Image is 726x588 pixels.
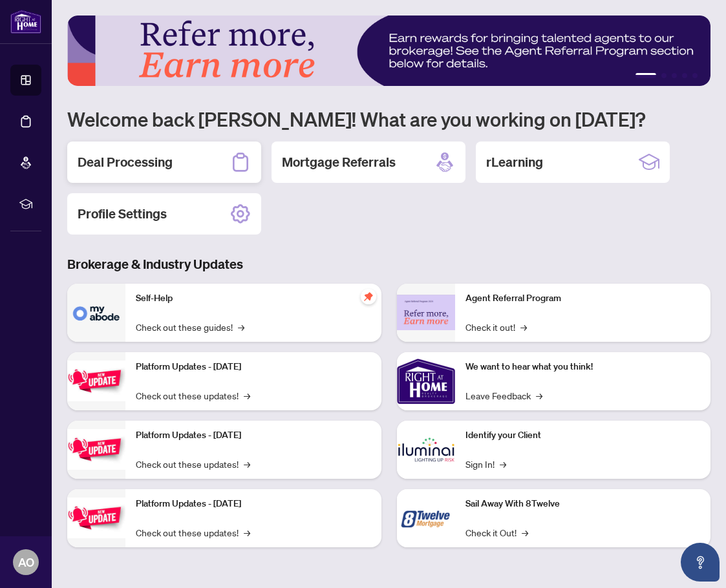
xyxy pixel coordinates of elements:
[136,525,250,540] a: Check out these updates!→
[136,388,250,403] a: Check out these updates!→
[672,73,677,78] button: 3
[465,360,701,374] p: We want to hear what you think!
[397,295,455,330] img: Agent Referral Program
[692,73,698,78] button: 5
[397,352,455,410] img: We want to hear what you think!
[661,73,667,78] button: 2
[465,457,506,471] a: Sign In!→
[136,428,371,443] p: Platform Updates - [DATE]
[681,543,720,582] button: Open asap
[244,457,250,471] span: →
[78,205,167,223] h2: Profile Settings
[397,421,455,479] img: Identify your Client
[136,457,250,471] a: Check out these updates!→
[78,153,173,171] h2: Deal Processing
[465,428,701,443] p: Identify your Client
[67,255,710,273] h3: Brokerage & Industry Updates
[465,291,701,306] p: Agent Referral Program
[67,498,125,538] img: Platform Updates - June 23, 2025
[67,16,710,86] img: Slide 0
[397,489,455,547] img: Sail Away With 8Twelve
[465,525,528,540] a: Check it Out!→
[136,497,371,511] p: Platform Updates - [DATE]
[67,429,125,470] img: Platform Updates - July 8, 2025
[635,73,656,78] button: 1
[136,291,371,306] p: Self-Help
[465,497,701,511] p: Sail Away With 8Twelve
[18,553,34,571] span: AO
[67,361,125,401] img: Platform Updates - July 21, 2025
[10,10,41,34] img: logo
[465,320,527,334] a: Check it out!→
[536,388,542,403] span: →
[361,289,376,304] span: pushpin
[282,153,396,171] h2: Mortgage Referrals
[238,320,244,334] span: →
[67,107,710,131] h1: Welcome back [PERSON_NAME]! What are you working on [DATE]?
[244,525,250,540] span: →
[500,457,506,471] span: →
[465,388,542,403] a: Leave Feedback→
[682,73,687,78] button: 4
[67,284,125,342] img: Self-Help
[486,153,543,171] h2: rLearning
[136,360,371,374] p: Platform Updates - [DATE]
[244,388,250,403] span: →
[520,320,527,334] span: →
[136,320,244,334] a: Check out these guides!→
[522,525,528,540] span: →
